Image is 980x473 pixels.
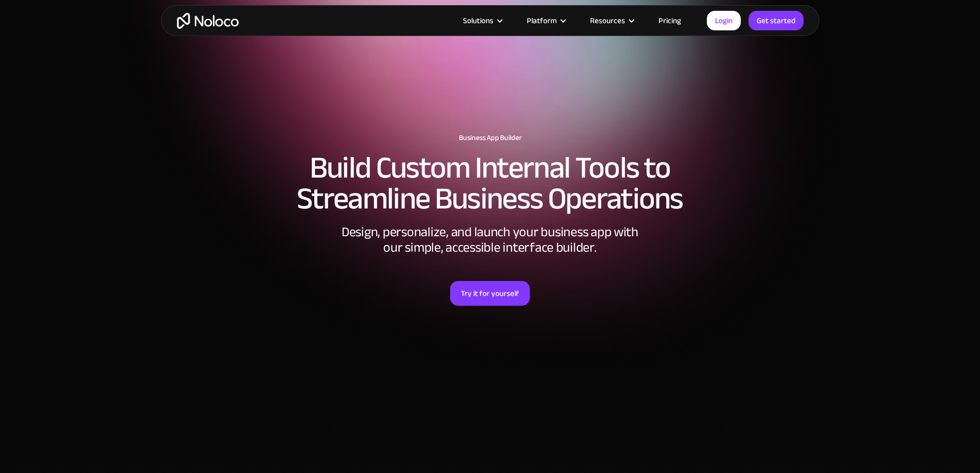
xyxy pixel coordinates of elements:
a: Pricing [646,14,694,27]
a: Try it for yourself [450,281,530,306]
div: Resources [590,14,625,27]
a: home [177,13,239,29]
a: Login [707,11,741,30]
a: Get started [749,11,804,30]
div: Platform [514,14,577,27]
div: Solutions [450,14,514,27]
h1: Business App Builder [171,134,809,142]
div: Platform [527,14,557,27]
div: Design, personalize, and launch your business app with our simple, accessible interface builder. [336,224,645,255]
div: Solutions [463,14,493,27]
h2: Build Custom Internal Tools to Streamline Business Operations [171,152,809,214]
div: Resources [577,14,646,27]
